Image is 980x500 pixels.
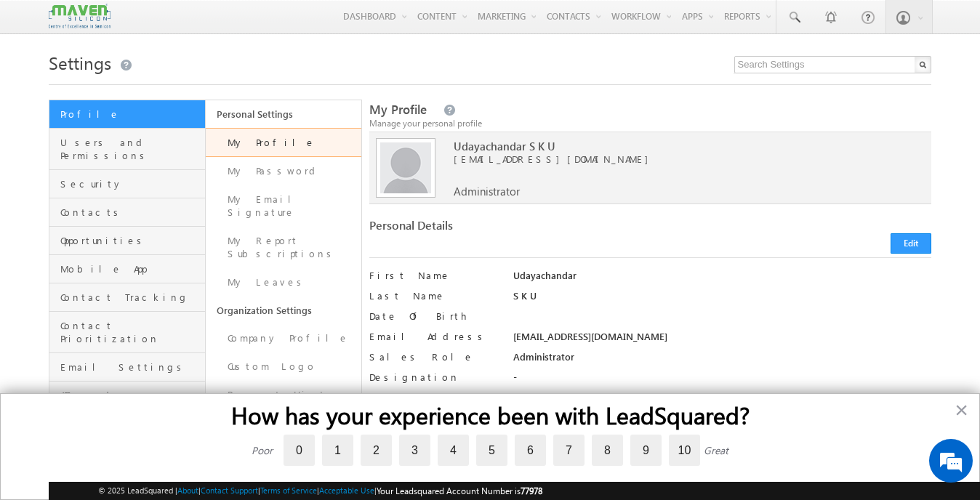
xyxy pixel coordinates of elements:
[513,289,931,310] div: S K U
[206,297,362,324] a: Organization Settings
[60,389,201,415] span: API and Webhooks
[734,56,931,73] input: Search Settings
[60,262,201,275] span: Mobile App
[513,391,931,411] div: -
[369,310,499,323] label: Date Of Birth
[319,485,374,495] a: Acceptable Use
[206,227,362,268] a: My Report Subscriptions
[513,371,931,391] div: -
[521,485,542,496] span: 77978
[513,350,931,371] div: Administrator
[206,157,362,185] a: My Password
[60,108,201,121] span: Profile
[515,435,546,466] label: 6
[60,177,201,190] span: Security
[704,443,728,457] div: Great
[30,401,950,429] h2: How has your experience been with LeadSquared?
[206,100,362,128] a: Personal Settings
[454,185,520,198] span: Administrator
[322,435,353,466] label: 1
[60,291,201,304] span: Contact Tracking
[206,128,362,157] a: My Profile
[60,234,201,247] span: Opportunities
[284,435,315,466] label: 0
[361,435,392,466] label: 2
[369,391,499,404] label: Manager
[49,51,111,74] span: Settings
[369,117,931,130] div: Manage your personal profile
[513,269,931,289] div: Udayachandar
[206,268,362,297] a: My Leaves
[369,350,499,363] label: Sales Role
[60,319,201,345] span: Contact Prioritization
[669,435,700,466] label: 10
[369,289,499,302] label: Last Name
[630,435,662,466] label: 9
[206,381,362,409] a: Request History
[369,269,499,282] label: First Name
[206,185,362,227] a: My Email Signature
[49,4,110,29] img: Custom Logo
[955,398,968,422] button: Close
[177,485,198,495] a: About
[476,435,507,466] label: 5
[369,330,499,343] label: Email Address
[206,352,362,381] a: Custom Logo
[369,371,499,384] label: Designation
[369,101,427,118] span: My Profile
[60,360,201,374] span: Email Settings
[513,330,931,350] div: [EMAIL_ADDRESS][DOMAIN_NAME]
[454,153,903,166] span: [EMAIL_ADDRESS][DOMAIN_NAME]
[369,219,643,239] div: Personal Details
[252,443,273,457] div: Poor
[399,435,430,466] label: 3
[260,485,317,495] a: Terms of Service
[553,435,585,466] label: 7
[592,435,623,466] label: 8
[206,324,362,352] a: Company Profile
[438,435,469,466] label: 4
[891,233,931,254] button: Edit
[201,485,258,495] a: Contact Support
[377,485,542,496] span: Your Leadsquared Account Number is
[60,206,201,219] span: Contacts
[98,484,542,498] span: © 2025 LeadSquared | | | | |
[454,140,903,153] span: Udayachandar S K U
[60,136,201,162] span: Users and Permissions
